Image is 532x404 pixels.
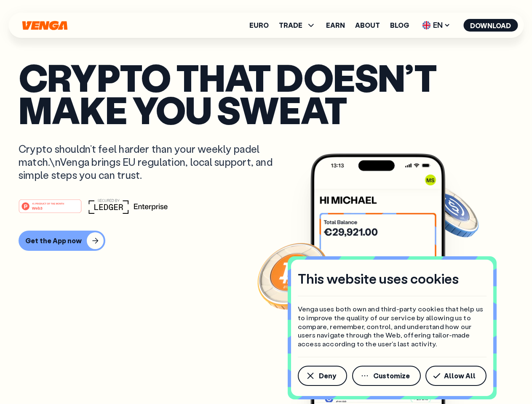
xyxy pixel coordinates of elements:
button: Deny [298,366,347,386]
button: Get the App now [19,231,105,251]
div: Get the App now [25,237,82,245]
a: #1 PRODUCT OF THE MONTHWeb3 [19,204,82,215]
svg: Home [21,21,68,30]
span: Deny [319,372,336,379]
button: Customize [352,366,421,386]
h4: This website uses cookies [298,270,459,287]
span: Customize [373,372,410,379]
a: Euro [249,22,269,29]
span: TRADE [279,22,302,29]
p: Crypto that doesn’t make you sweat [19,61,513,125]
span: TRADE [279,20,316,30]
img: Bitcoin [256,238,331,314]
p: Crypto shouldn’t feel harder than your weekly padel match.\nVenga brings EU regulation, local sup... [19,142,285,182]
a: About [355,22,380,29]
tspan: Web3 [32,205,43,210]
p: Venga uses both own and third-party cookies that help us to improve the quality of our service by... [298,305,487,348]
a: Blog [390,22,409,29]
img: flag-uk [422,21,430,29]
a: Earn [326,22,345,29]
button: Allow All [425,366,487,386]
a: Get the App now [19,231,513,251]
tspan: #1 PRODUCT OF THE MONTH [32,202,64,205]
img: USDC coin [420,181,481,242]
button: Download [463,19,518,32]
span: EN [419,19,453,32]
span: Allow All [444,372,476,379]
